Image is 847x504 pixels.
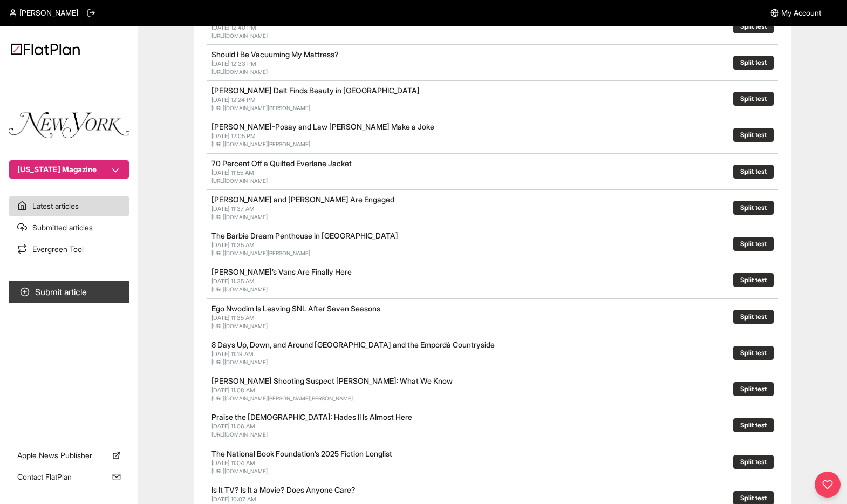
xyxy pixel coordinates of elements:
[733,382,774,396] button: Split test
[211,132,256,140] span: [DATE] 12:05 PM
[211,376,453,385] a: [PERSON_NAME] Shooting Suspect [PERSON_NAME]: What We Know
[211,96,256,104] span: [DATE] 12:24 PM
[211,286,268,292] a: [URL][DOMAIN_NAME]
[9,160,129,179] button: [US_STATE] Magazine
[211,50,339,59] a: Should I Be Vacuuming My Mattress?
[211,395,353,401] a: [URL][DOMAIN_NAME][PERSON_NAME][PERSON_NAME]
[733,165,774,179] button: Split test
[211,214,268,220] a: [URL][DOMAIN_NAME]
[211,178,268,184] a: [URL][DOMAIN_NAME]
[211,141,310,147] a: [URL][DOMAIN_NAME][PERSON_NAME]
[211,340,495,349] a: 8 Days Up, Down, and Around [GEOGRAPHIC_DATA] and the Empordà Countryside
[211,412,412,421] a: Praise the [DEMOGRAPHIC_DATA]: Hades II Is Almost Here
[733,273,774,287] button: Split test
[211,468,268,474] a: [URL][DOMAIN_NAME]
[211,386,255,394] span: [DATE] 11:08 AM
[733,310,774,324] button: Split test
[211,323,268,329] a: [URL][DOMAIN_NAME]
[781,8,821,18] span: My Account
[733,237,774,251] button: Split test
[211,86,420,95] a: [PERSON_NAME] Dalt Finds Beauty in [GEOGRAPHIC_DATA]
[211,431,268,438] a: [URL][DOMAIN_NAME]
[211,359,268,365] a: [URL][DOMAIN_NAME]
[211,195,394,204] a: [PERSON_NAME] and [PERSON_NAME] Are Engaged
[211,304,380,313] a: Ego Nwodim Is Leaving SNL After Seven Seasons
[733,418,774,432] button: Split test
[733,346,774,360] button: Split test
[9,112,129,138] img: Publication Logo
[211,314,255,322] span: [DATE] 11:35 AM
[733,128,774,142] button: Split test
[211,250,310,256] a: [URL][DOMAIN_NAME][PERSON_NAME]
[211,105,310,111] a: [URL][DOMAIN_NAME][PERSON_NAME]
[211,267,352,276] a: [PERSON_NAME]’s Vans Are Finally Here
[211,24,256,31] span: [DATE] 12:40 PM
[733,201,774,215] button: Split test
[211,495,256,503] span: [DATE] 10:07 AM
[211,205,255,213] span: [DATE] 11:37 AM
[9,218,129,237] a: Submitted articles
[211,159,352,168] a: 70 Percent Off a Quilted Everlane Jacket
[11,43,80,55] img: Logo
[211,350,254,358] span: [DATE] 11:19 AM
[211,231,398,240] a: The Barbie Dream Penthouse in [GEOGRAPHIC_DATA]
[9,240,129,259] a: Evergreen Tool
[211,459,255,467] span: [DATE] 11:04 AM
[19,8,78,18] span: [PERSON_NAME]
[211,69,268,75] a: [URL][DOMAIN_NAME]
[733,56,774,70] button: Split test
[211,423,255,430] span: [DATE] 11:06 AM
[9,8,78,18] a: [PERSON_NAME]
[211,32,268,39] a: [URL][DOMAIN_NAME]
[211,449,392,458] a: The National Book Foundation’s 2025 Fiction Longlist
[211,277,255,285] span: [DATE] 11:35 AM
[9,281,129,303] button: Submit article
[211,485,356,494] a: Is It TV? Is It a Movie? Does Anyone Care?
[9,196,129,216] a: Latest articles
[733,19,774,33] button: Split test
[211,169,254,176] span: [DATE] 11:55 AM
[733,455,774,469] button: Split test
[211,241,255,249] span: [DATE] 11:35 AM
[211,60,256,67] span: [DATE] 12:33 PM
[9,467,129,487] a: Contact FlatPlan
[9,446,129,465] a: Apple News Publisher
[733,92,774,106] button: Split test
[211,122,434,131] a: [PERSON_NAME]-Posay and Law [PERSON_NAME] Make a Joke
